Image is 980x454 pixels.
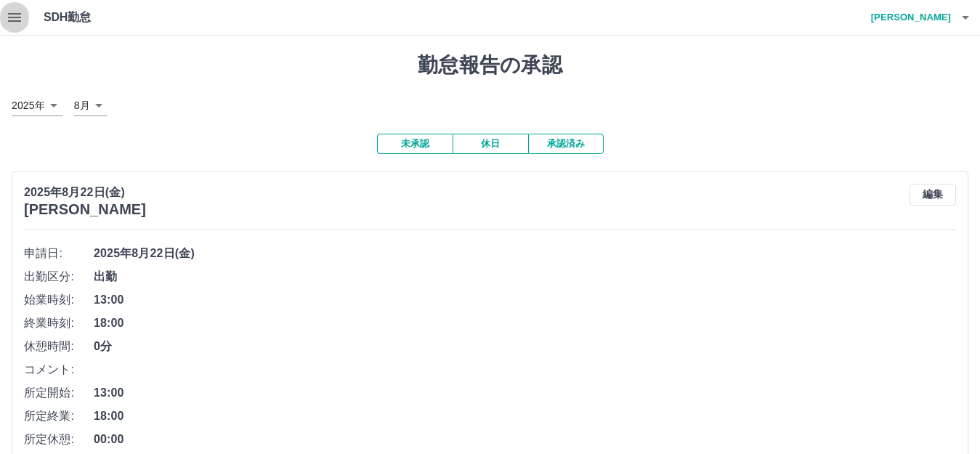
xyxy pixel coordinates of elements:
[12,53,968,78] h1: 勤怠報告の承認
[94,315,956,332] span: 18:00
[24,245,94,262] span: 申請日:
[24,315,94,332] span: 終業時刻:
[24,268,94,285] span: 出勤区分:
[12,95,62,116] div: 2025年
[377,134,453,154] button: 未承認
[94,384,956,402] span: 13:00
[24,408,94,425] span: 所定終業:
[24,201,146,218] h3: [PERSON_NAME]
[24,184,146,201] p: 2025年8月22日(金)
[24,291,94,309] span: 始業時刻:
[453,134,528,154] button: 休日
[94,268,956,285] span: 出勤
[528,134,604,154] button: 承認済み
[94,408,956,425] span: 18:00
[94,431,956,448] span: 00:00
[74,95,108,116] div: 8月
[24,431,94,448] span: 所定休憩:
[94,291,956,309] span: 13:00
[24,384,94,402] span: 所定開始:
[24,361,94,378] span: コメント:
[94,338,956,355] span: 0分
[94,245,956,262] span: 2025年8月22日(金)
[24,338,94,355] span: 休憩時間:
[910,184,956,206] button: 編集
